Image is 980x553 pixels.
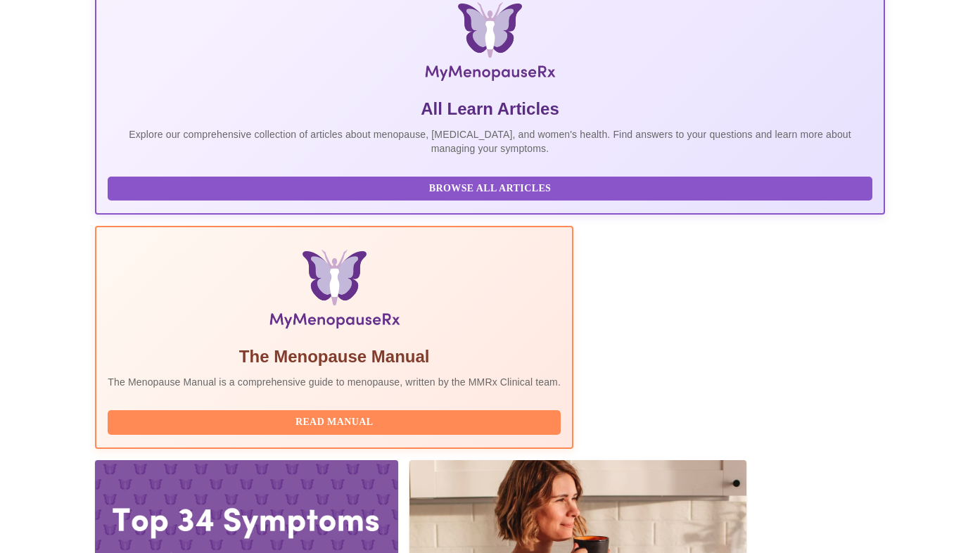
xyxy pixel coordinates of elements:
[108,375,561,389] p: The Menopause Manual is a comprehensive guide to menopause, written by the MMRx Clinical team.
[108,127,872,155] p: Explore our comprehensive collection of articles about menopause, [MEDICAL_DATA], and women's hea...
[108,345,561,368] h5: The Menopause Manual
[179,250,488,334] img: Menopause Manual
[108,98,872,120] h5: All Learn Articles
[122,414,547,431] span: Read Manual
[108,415,564,427] a: Read Manual
[108,410,561,435] button: Read Manual
[108,177,872,201] button: Browse All Articles
[108,182,875,193] a: Browse All Articles
[227,2,753,87] img: MyMenopauseRx Logo
[122,180,858,198] span: Browse All Articles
